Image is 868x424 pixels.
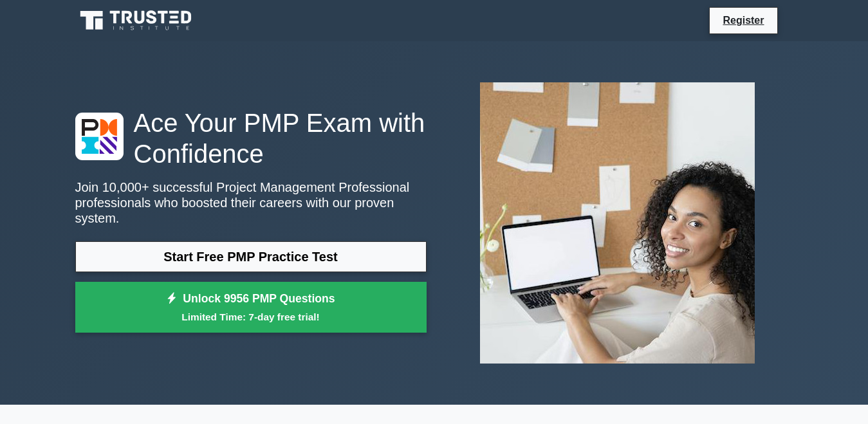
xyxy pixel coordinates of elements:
a: Unlock 9956 PMP QuestionsLimited Time: 7-day free trial! [75,282,427,333]
a: Register [715,12,771,28]
p: Join 10,000+ successful Project Management Professional professionals who boosted their careers w... [75,180,427,226]
small: Limited Time: 7-day free trial! [91,309,411,324]
h1: Ace Your PMP Exam with Confidence [75,107,427,169]
a: Start Free PMP Practice Test [75,241,427,272]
